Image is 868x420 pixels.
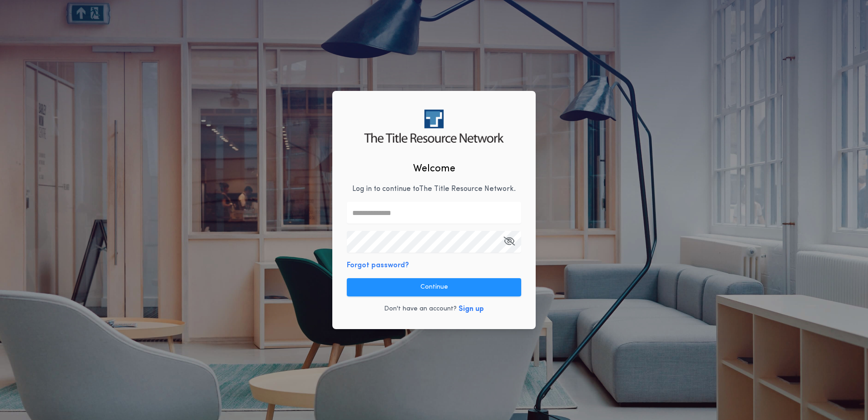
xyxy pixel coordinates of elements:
[459,304,484,315] button: Sign up
[352,184,516,195] p: Log in to continue to The Title Resource Network .
[364,110,503,143] img: logo
[384,305,457,314] p: Don't have an account?
[347,278,521,296] button: Continue
[347,260,409,271] button: Forgot password?
[413,161,455,176] h2: Welcome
